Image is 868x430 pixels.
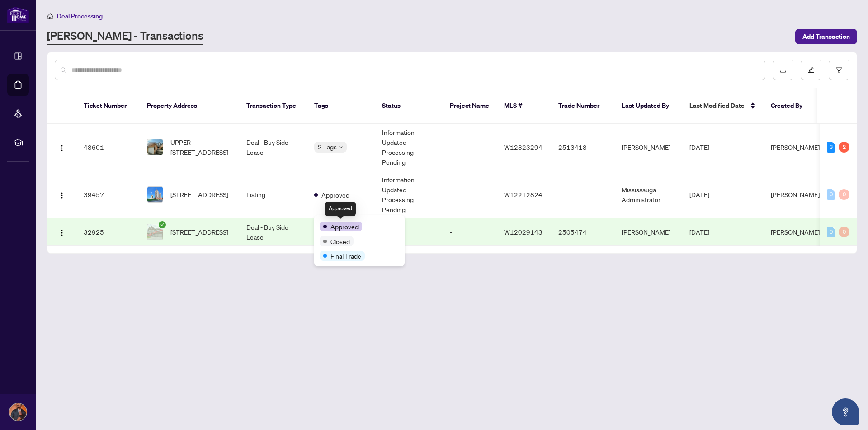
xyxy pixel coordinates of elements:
[330,251,361,261] span: Final Trade
[614,218,682,246] td: [PERSON_NAME]
[9,403,27,421] img: Profile Icon
[239,218,307,246] td: Deal - Buy Side Lease
[551,218,614,246] td: 2505474
[614,88,682,124] th: Last Updated By
[375,124,443,171] td: Information Updated - Processing Pending
[839,142,849,153] div: 2
[771,190,820,199] span: [PERSON_NAME]
[773,60,793,80] button: download
[375,88,443,124] th: Status
[832,398,859,425] button: Open asap
[239,88,307,124] th: Transaction Type
[771,143,820,151] span: [PERSON_NAME]
[614,171,682,218] td: Mississauga Administrator
[76,124,140,171] td: 48601
[689,228,709,236] span: [DATE]
[140,88,239,124] th: Property Address
[836,67,842,73] span: filter
[764,88,818,124] th: Created By
[239,171,307,218] td: Listing
[170,227,228,237] span: [STREET_ADDRESS]
[504,143,542,151] span: W12323294
[839,189,849,200] div: 0
[159,221,166,228] span: check-circle
[55,140,69,154] button: Logo
[325,202,356,216] div: Approved
[55,225,69,239] button: Logo
[443,218,497,246] td: -
[802,29,850,44] span: Add Transaction
[682,88,764,124] th: Last Modified Date
[7,7,29,23] img: logo
[321,190,349,200] span: Approved
[614,124,682,171] td: [PERSON_NAME]
[443,88,497,124] th: Project Name
[504,190,542,199] span: W12212824
[239,124,307,171] td: Deal - Buy Side Lease
[147,187,163,202] img: thumbnail-img
[689,190,709,199] span: [DATE]
[801,60,821,80] button: edit
[58,229,66,236] img: Logo
[330,222,359,231] span: Approved
[551,171,614,218] td: -
[339,145,343,149] span: down
[827,142,835,153] div: 3
[497,88,551,124] th: MLS #
[47,13,53,19] span: home
[443,171,497,218] td: -
[780,67,786,73] span: download
[58,192,66,199] img: Logo
[170,190,228,199] span: [STREET_ADDRESS]
[504,228,542,236] span: W12029143
[551,124,614,171] td: 2513418
[689,143,709,151] span: [DATE]
[375,171,443,218] td: Information Updated - Processing Pending
[330,236,350,246] span: Closed
[839,227,849,237] div: 0
[307,88,375,124] th: Tags
[147,224,163,240] img: thumbnail-img
[170,137,232,157] span: UPPER-[STREET_ADDRESS]
[771,228,820,236] span: [PERSON_NAME]
[57,12,103,20] span: Deal Processing
[76,171,140,218] td: 39457
[689,101,745,111] span: Last Modified Date
[375,218,443,246] td: -
[47,28,203,45] a: [PERSON_NAME] - Transactions
[76,218,140,246] td: 32925
[795,29,857,44] button: Add Transaction
[829,60,849,80] button: filter
[58,144,66,152] img: Logo
[551,88,614,124] th: Trade Number
[318,142,337,152] span: 2 Tags
[827,189,835,200] div: 0
[55,187,69,202] button: Logo
[808,67,814,73] span: edit
[827,227,835,237] div: 0
[147,139,163,155] img: thumbnail-img
[443,124,497,171] td: -
[76,88,140,124] th: Ticket Number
